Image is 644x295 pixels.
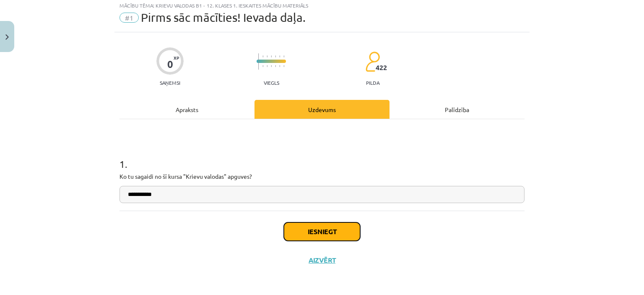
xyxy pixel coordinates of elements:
div: 0 [167,58,173,70]
img: icon-short-line-57e1e144782c952c97e751825c79c345078a6d821885a25fce030b3d8c18986b.svg [267,55,267,57]
img: icon-short-line-57e1e144782c952c97e751825c79c345078a6d821885a25fce030b3d8c18986b.svg [275,65,276,67]
div: Palīdzība [390,100,525,119]
p: Saņemsi [156,80,184,86]
img: icon-short-line-57e1e144782c952c97e751825c79c345078a6d821885a25fce030b3d8c18986b.svg [279,65,280,67]
span: #1 [119,13,139,23]
img: icon-short-line-57e1e144782c952c97e751825c79c345078a6d821885a25fce030b3d8c18986b.svg [275,55,276,57]
button: Aizvērt [306,256,338,264]
img: students-c634bb4e5e11cddfef0936a35e636f08e4e9abd3cc4e673bd6f9a4125e45ecb1.svg [365,51,380,72]
img: icon-short-line-57e1e144782c952c97e751825c79c345078a6d821885a25fce030b3d8c18986b.svg [271,55,272,57]
div: Mācību tēma: Krievu valodas b1 - 12. klases 1. ieskaites mācību materiāls [119,3,525,8]
img: icon-short-line-57e1e144782c952c97e751825c79c345078a6d821885a25fce030b3d8c18986b.svg [262,65,263,67]
img: icon-short-line-57e1e144782c952c97e751825c79c345078a6d821885a25fce030b3d8c18986b.svg [283,55,284,57]
img: icon-close-lesson-0947bae3869378f0d4975bcd49f059093ad1ed9edebbc8119c70593378902aed.svg [5,34,9,40]
button: Iesniegt [284,222,360,241]
p: Viegls [264,80,279,86]
span: XP [174,55,179,60]
div: Uzdevums [254,100,390,119]
span: Pirms sāc mācīties! Ievada daļa. [141,10,306,24]
img: icon-short-line-57e1e144782c952c97e751825c79c345078a6d821885a25fce030b3d8c18986b.svg [279,55,280,57]
img: icon-short-line-57e1e144782c952c97e751825c79c345078a6d821885a25fce030b3d8c18986b.svg [271,65,272,67]
img: icon-short-line-57e1e144782c952c97e751825c79c345078a6d821885a25fce030b3d8c18986b.svg [262,55,263,57]
h1: 1 . [119,144,525,170]
img: icon-short-line-57e1e144782c952c97e751825c79c345078a6d821885a25fce030b3d8c18986b.svg [267,65,267,67]
p: pilda [366,80,379,86]
span: 422 [376,64,387,71]
img: icon-short-line-57e1e144782c952c97e751825c79c345078a6d821885a25fce030b3d8c18986b.svg [283,65,284,67]
div: Apraksts [119,100,254,119]
p: Ko tu sagaidi no šī kursa "Krievu valodas" apguves? [119,172,525,181]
